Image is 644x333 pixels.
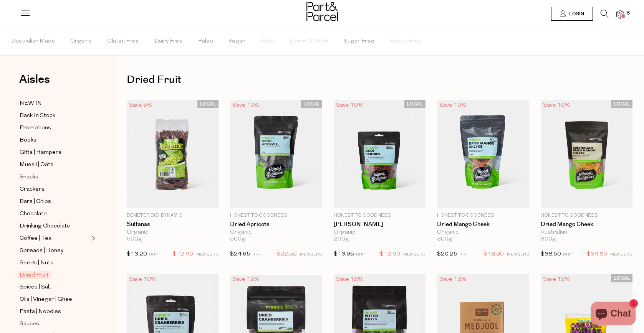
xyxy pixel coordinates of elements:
[20,234,89,243] a: Coffee | Tea
[107,28,139,55] span: Gluten Free
[437,274,469,285] div: Save 12%
[616,10,624,18] a: 5
[541,100,632,209] img: Dried Mango Cheek
[252,252,261,257] small: RRP
[437,221,529,228] a: Dried Mango Cheek
[20,135,89,145] a: Books
[230,221,322,228] a: Dried Apricots
[90,234,95,243] button: Expand/Collapse Coffee | Tea
[20,148,61,157] span: Gifts | Hampers
[589,302,638,327] inbox-online-store-chat: Shopify online store chat
[230,212,322,219] p: Honest to Goodness
[20,283,51,292] span: Spices | Salt
[230,236,245,243] span: 500g
[127,274,158,285] div: Save 10%
[19,71,50,88] span: Aisles
[541,251,561,257] span: $38.50
[230,274,262,285] div: Save 12%
[20,99,89,108] a: NEW IN
[390,28,422,55] span: Plastic Free
[334,251,354,257] span: $13.95
[20,124,51,133] span: Promotions
[300,252,322,257] small: MEMBERS
[20,160,89,170] a: Muesli | Oats
[20,173,38,182] span: Snacks
[20,259,53,268] span: Seeds | Nuts
[334,221,425,228] a: [PERSON_NAME]
[567,11,584,17] span: Login
[541,221,632,228] a: Dried Mango Cheek
[127,71,632,89] h1: Dried Fruit
[198,28,213,55] span: Paleo
[611,100,632,108] span: LOCAL
[437,100,529,209] img: Dried Mango Cheek
[197,100,219,108] span: LOCAL
[19,74,50,93] a: Aisles
[625,10,632,17] span: 5
[20,307,89,317] a: Pasta | Noodles
[127,236,142,243] span: 500g
[20,136,36,145] span: Books
[437,236,452,243] span: 300g
[404,100,425,108] span: LOCAL
[20,295,89,304] a: Oils | Vinegar | Ghee
[127,229,219,236] div: Organic
[437,251,457,257] span: $20.25
[12,28,55,55] span: Australian Made
[356,252,365,257] small: RRP
[276,249,297,259] span: $22.55
[20,99,42,108] span: NEW IN
[20,258,89,268] a: Seeds | Nuts
[334,229,425,236] div: Organic
[541,212,632,219] p: Honest to Goodness
[20,185,45,194] span: Crackers
[127,212,219,219] p: Demeter Bio-Dynamic
[196,252,219,257] small: MEMBERS
[334,236,349,243] span: 200g
[306,2,338,21] img: Part&Parcel
[20,221,89,231] a: Drinking Chocolate
[20,209,47,219] span: Chocolate
[334,100,425,209] img: Goji Berries
[301,100,322,108] span: LOCAL
[483,249,504,259] span: $18.30
[20,307,61,317] span: Pasta | Noodles
[541,100,572,110] div: Save 10%
[20,111,89,120] a: Back In Stock
[127,221,219,228] a: Sultanas
[551,7,593,21] a: Login
[587,249,607,259] span: $34.80
[149,252,158,257] small: RRP
[459,252,468,257] small: RRP
[230,100,322,209] img: Dried Apricots
[541,274,572,285] div: Save 12%
[20,209,89,219] a: Chocolate
[20,282,89,292] a: Spices | Salt
[334,212,425,219] p: Honest to Goodness
[230,229,322,236] div: Organic
[20,295,72,304] span: Oils | Vinegar | Ghee
[20,197,51,206] span: Bars | Chips
[230,251,250,257] span: $24.95
[20,270,89,280] a: Dried Fruit
[380,249,400,259] span: $12.60
[228,28,245,55] span: Vegan
[20,246,63,256] span: Spreads | Honey
[20,197,89,206] a: Bars | Chips
[20,123,89,133] a: Promotions
[20,111,55,120] span: Back In Stock
[127,251,147,257] span: $13.20
[20,148,89,157] a: Gifts | Hampers
[541,236,556,243] span: 300g
[334,100,365,110] div: Save 10%
[437,100,469,110] div: Save 10%
[334,274,365,285] div: Save 12%
[127,100,219,209] img: Sultanas
[20,246,89,256] a: Spreads | Honey
[154,28,183,55] span: Dairy Free
[403,252,425,257] small: MEMBERS
[563,252,572,257] small: RRP
[20,320,39,329] span: Sauces
[261,28,274,55] span: Keto
[507,252,529,257] small: MEMBERS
